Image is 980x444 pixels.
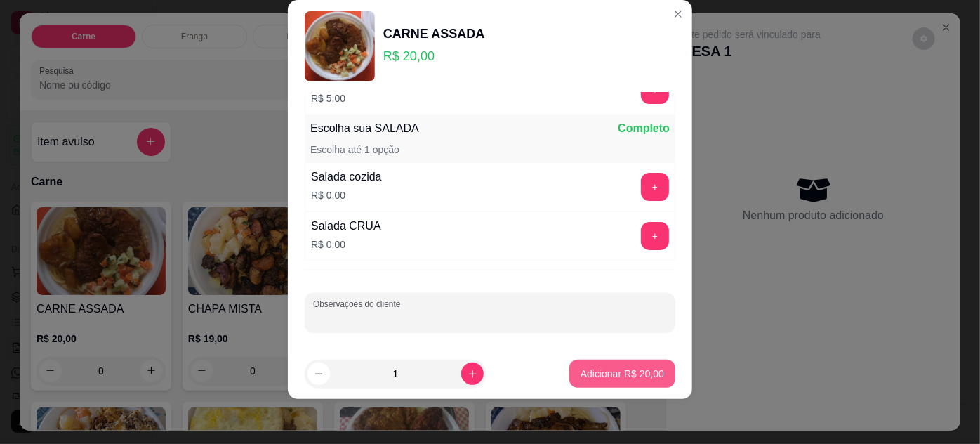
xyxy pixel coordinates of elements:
[311,218,381,235] div: Salada CRUA
[581,367,664,381] p: Adicionar R$ 20,00
[383,46,484,66] p: R$ 20,00
[569,360,675,388] button: Adicionar R$ 20,00
[313,311,667,325] input: Observações do cliente
[667,3,689,25] button: Close
[313,298,405,310] label: Observações do cliente
[641,222,669,250] button: add
[618,120,670,137] p: Completo
[311,237,381,252] p: R$ 0,00
[307,363,330,385] button: decrease-product-quantity
[311,188,382,202] p: R$ 0,00
[311,169,382,185] div: Salada cozida
[641,173,669,201] button: add
[311,91,449,105] p: R$ 5,00
[305,11,375,81] img: product-image
[310,143,399,157] p: Escolha até 1 opção
[461,363,484,385] button: increase-product-quantity
[383,24,484,44] div: CARNE ASSADA
[310,120,419,137] p: Escolha sua SALADA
